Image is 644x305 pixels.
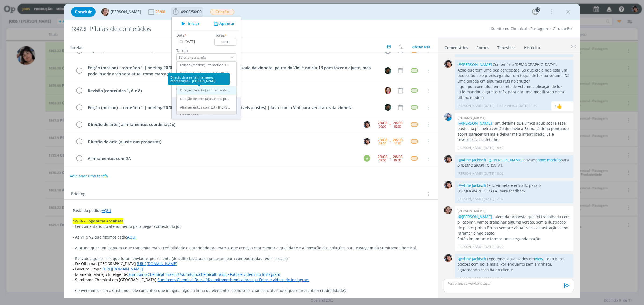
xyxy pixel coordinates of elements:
[168,73,230,85] div: Direção de arte ( alinhamentos coordenação) - [PERSON_NAME]
[363,120,371,128] button: E
[458,146,483,150] p: [PERSON_NAME]
[71,7,96,17] button: Concluir
[458,236,571,241] p: Então importante termos uma segunda opção.
[412,45,430,49] span: Abertas 8/18
[458,183,486,188] span: @Aline Jackisch
[87,22,361,35] div: Pílulas de conteúdos
[458,84,571,89] p: aqui, por exemplo, temos refs de volume, aplicação de luz
[484,197,503,202] span: [DATE] 17:37
[399,44,403,49] img: arrow-down-up.svg
[75,10,92,14] span: Concluir
[497,43,516,50] a: Timesheet
[378,155,387,159] div: 28/08
[393,121,403,125] div: 28/08
[458,244,483,249] p: [PERSON_NAME]
[127,235,136,240] a: AQUI
[393,138,403,142] div: 28/08
[384,66,392,75] button: K
[171,17,241,119] ul: 49:06/50:00
[171,8,203,16] button: 49:06/50:00
[176,38,210,46] input: Data
[484,244,503,249] span: [DATE] 10:20
[484,276,503,281] span: [DATE] 14:39
[555,103,557,109] div: 1
[85,104,379,111] div: Edição (motion) - conteúdo 1 | briefing 20/05 (colocar vinheta atualizada | possíveis ajustes) | ...
[73,261,137,266] span: - De Olho nas [GEOGRAPHIC_DATA]:
[379,125,386,128] div: 09:00
[484,103,503,108] span: [DATE] 11:43
[102,208,111,213] a: AQUI
[73,235,430,240] p: - As V1 e V2 que fizemos estão
[378,121,387,125] div: 28/08
[458,256,486,261] span: @Aline Jackisch
[180,105,231,110] div: Alinhamentos com DA - [PERSON_NAME]
[364,121,370,128] img: E
[535,256,543,261] a: View
[155,10,166,14] div: 28/08
[444,206,452,214] img: A
[458,171,483,176] p: [PERSON_NAME]
[213,21,235,27] button: Apontar
[557,103,562,109] div: Elisa Simon
[73,277,158,282] span: - Sumitomo Chemical em [GEOGRAPHIC_DATA]:
[458,157,486,162] span: @Aline Jackisch
[214,32,225,38] label: Horas
[524,43,540,50] a: Histórico
[458,209,485,213] b: [PERSON_NAME]
[535,7,540,12] div: 10
[458,121,571,143] p: , um detalhe que vimos aqui: sobre esse pasto, na primeira versão do envio a Bruna já tinha pontu...
[444,254,452,262] img: E
[180,63,231,67] div: Edição (motion) - conteúdo 1 | briefing 20/05 (colocar vinheta atualizada | possíveis ajustes) | ...
[553,26,573,31] a: Giro do Boi
[85,121,358,128] div: Direção de arte ( alinhamentos coordenação)
[458,89,571,100] p: - Ele mandou algumas refs, para dar uma modificado nesse último modelo
[458,157,571,168] p: enviado para o [DEMOGRAPHIC_DATA].
[389,122,391,126] span: --
[518,103,537,108] span: [DATE] 11:49
[192,9,202,14] span: 50:00
[176,48,236,53] label: Tarefa
[458,256,571,273] p: Logotemas atualizados em . Feito duas opções com boi a mais. Por enquanto sem a vinheta, aguardan...
[180,71,231,76] div: Revisão (conteúdos 1, 6 e 8) - [PERSON_NAME]
[458,276,483,281] p: [PERSON_NAME]
[73,256,430,261] p: - Resgato aqui as refs que foram enviadas pelo cliente (de editorias atuais que usam para conteúd...
[458,183,571,194] p: feito vinheta e enviado para o [DEMOGRAPHIC_DATA] para feedback
[444,155,452,163] img: E
[137,261,177,266] a: [URL][DOMAIN_NAME]
[191,9,192,14] span: /
[364,155,370,162] div: A
[73,218,123,224] strong: 12/06 - Logotema e vinheta
[85,87,379,94] div: Revisão (conteúdos 1, 6 e 8)
[385,87,391,94] img: B
[458,121,492,126] span: @[PERSON_NAME]
[178,20,200,27] button: Iniciar
[85,138,358,145] div: Direção de arte (ajuste nas propostas)
[85,155,358,162] div: Alinhamentos com DA
[384,87,392,95] button: B
[531,8,540,16] button: 10
[394,142,401,145] div: 11:00
[444,60,452,68] img: E
[385,104,391,111] img: K
[73,272,128,277] span: - Momento Manejo Inteligente:
[444,43,469,50] a: Comentários
[210,9,235,15] button: Criação
[363,137,371,145] button: E
[177,111,236,119] div: Concluídas
[188,22,199,25] span: Iniciar
[176,97,204,106] th: Realizado
[458,115,485,120] b: [PERSON_NAME]
[458,68,571,84] p: Acho que tem uma boa concepção. Só que ele ainda está um pouco lúdico e precisa ganhar um toque d...
[489,157,522,162] span: @[PERSON_NAME]
[458,214,571,236] p: , além da proposta que foi trabalhada com o "capim", vamos trabalhar alguma versão, sem a ilustra...
[458,62,492,67] span: @[PERSON_NAME]
[389,157,391,160] span: --
[70,44,83,50] span: Tarefas
[379,142,386,145] div: 09:30
[484,171,503,176] span: [DATE] 16:02
[71,191,85,198] span: Briefing
[73,245,430,251] p: - A Bruna quer um logotema que transmita mais credibilidade e autoridade pra marca, que consiga r...
[181,9,191,14] span: 49:06
[128,272,280,277] a: Sumitomo Chemical Brasil (@sumitomochemicalbrasil) • Fotos e vídeos do Instagram
[85,64,379,77] div: Edição (motion) - conteúdo 1 | briefing 20/05 | ainda não temos a versão atualizada da vinheta, p...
